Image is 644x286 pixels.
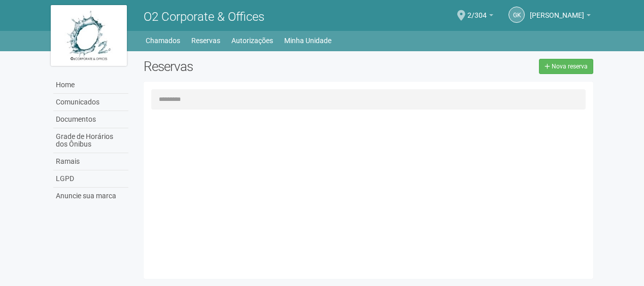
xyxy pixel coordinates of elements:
[53,170,128,188] a: LGPD
[144,10,264,24] span: O2 Corporate & Offices
[146,33,180,48] a: Chamados
[53,188,128,204] a: Anuncie sua marca
[467,2,487,19] span: 2/304
[53,111,128,128] a: Documentos
[53,94,128,111] a: Comunicados
[53,153,128,170] a: Ramais
[284,33,331,48] a: Minha Unidade
[144,59,361,74] h2: Reservas
[467,13,493,21] a: 2/304
[231,33,273,48] a: Autorizações
[539,59,593,74] a: Nova reserva
[530,2,584,19] span: Gleice Kelly
[552,63,588,70] span: Nova reserva
[191,33,220,48] a: Reservas
[53,128,128,153] a: Grade de Horários dos Ônibus
[51,5,127,66] img: logo.jpg
[53,77,128,94] a: Home
[530,13,591,21] a: [PERSON_NAME]
[509,7,525,23] a: GK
